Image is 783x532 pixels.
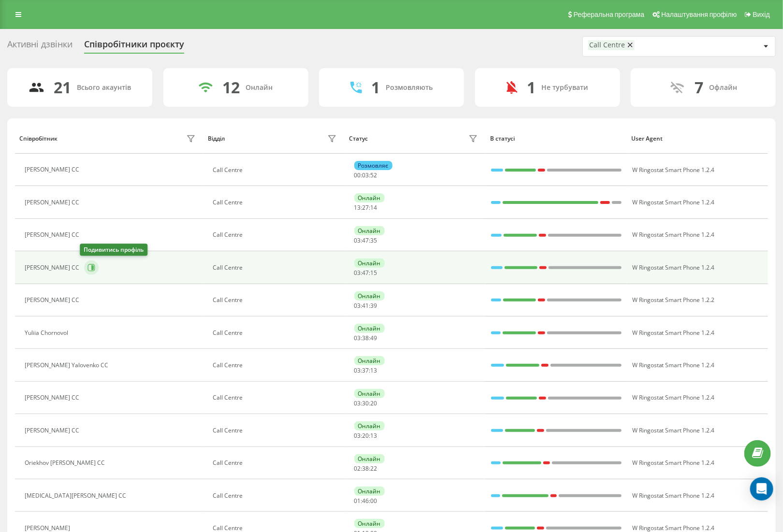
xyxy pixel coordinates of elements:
span: 20 [362,431,369,440]
div: 1 [527,78,536,97]
div: [MEDICAL_DATA][PERSON_NAME] CC [25,492,129,499]
div: Call Centre [213,492,339,499]
span: W Ringostat Smart Phone 1.2.2 [632,296,715,304]
div: [PERSON_NAME] СС [25,297,82,303]
div: Онлайн [354,389,385,398]
div: В статусі [490,135,622,142]
div: Онлайн [354,519,385,528]
span: 03 [354,302,361,310]
span: 03 [354,269,361,277]
div: : : [354,432,377,439]
div: Call Centre [589,41,625,49]
div: User Agent [631,135,763,142]
span: 39 [371,302,377,310]
div: Call Centre [213,264,339,271]
div: : : [354,172,377,179]
div: 1 [372,78,380,97]
span: 03 [354,431,361,440]
div: [PERSON_NAME] CC [25,427,82,434]
div: Call Centre [213,167,339,173]
span: W Ringostat Smart Phone 1.2.4 [632,263,715,272]
span: 49 [371,334,377,342]
div: : : [354,335,377,342]
div: Онлайн [354,454,385,463]
div: Call Centre [213,525,339,532]
div: Call Centre [213,362,339,369]
div: [PERSON_NAME] Yalovenko CC [25,362,111,369]
div: : : [354,270,377,276]
div: [PERSON_NAME] CC [25,231,82,238]
div: : : [354,498,377,504]
span: 22 [371,464,377,473]
div: : : [354,302,377,309]
div: Онлайн [354,356,385,365]
span: 38 [362,334,369,342]
span: 02 [354,464,361,473]
div: Статус [349,135,368,142]
div: [PERSON_NAME] CC [25,166,82,173]
div: Call Centre [213,330,339,336]
div: Онлайн [354,226,385,235]
div: Офлайн [710,84,738,92]
span: Реферальна програма [574,11,645,18]
span: W Ringostat Smart Phone 1.2.4 [632,459,715,467]
span: 37 [362,366,369,374]
div: : : [354,465,377,472]
span: W Ringostat Smart Phone 1.2.4 [632,166,715,174]
span: W Ringostat Smart Phone 1.2.4 [632,329,715,337]
div: Call Centre [213,297,339,303]
span: 47 [362,269,369,277]
span: 35 [371,236,377,244]
div: Онлайн [354,421,385,431]
span: 03 [354,399,361,407]
div: Онлайн [246,84,273,92]
span: 20 [371,399,377,407]
div: Call Centre [213,427,339,434]
span: 41 [362,302,369,310]
span: 00 [354,171,361,179]
div: [PERSON_NAME] CC [25,394,82,401]
span: 00 [371,497,377,505]
div: Oriekhov [PERSON_NAME] CC [25,460,107,466]
div: Відділ [208,135,225,142]
span: 01 [354,497,361,505]
div: : : [354,237,377,244]
div: Онлайн [354,291,385,301]
div: Open Intercom Messenger [750,477,773,501]
div: Call Centre [213,199,339,206]
div: Подивитись профіль [80,244,147,256]
span: Налаштування профілю [661,11,737,18]
div: Всього акаунтів [77,84,131,92]
div: Call Centre [213,460,339,466]
div: : : [354,400,377,407]
div: Yuliia Chornovol [25,330,71,336]
div: Call Centre [213,231,339,238]
div: Активні дзвінки [7,39,72,54]
div: 21 [54,78,72,97]
span: 27 [362,203,369,212]
div: 12 [222,78,240,97]
span: 15 [371,269,377,277]
div: Call Centre [213,394,339,401]
div: Розмовляють [386,84,433,92]
div: [PERSON_NAME] [25,525,72,532]
span: 03 [354,236,361,244]
span: W Ringostat Smart Phone 1.2.4 [632,491,715,500]
span: W Ringostat Smart Phone 1.2.4 [632,230,715,239]
div: [PERSON_NAME] CC [25,199,82,206]
span: 38 [362,464,369,473]
span: 13 [371,431,377,440]
span: 13 [371,366,377,374]
span: 03 [354,366,361,374]
div: Не турбувати [542,84,589,92]
div: Онлайн [354,193,385,202]
div: : : [354,204,377,211]
div: Онлайн [354,259,385,268]
span: 30 [362,399,369,407]
span: 47 [362,236,369,244]
div: Співробітники проєкту [84,39,184,54]
span: W Ringostat Smart Phone 1.2.4 [632,361,715,369]
span: W Ringostat Smart Phone 1.2.4 [632,393,715,402]
div: Онлайн [354,324,385,333]
div: [PERSON_NAME] CC [25,264,82,271]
